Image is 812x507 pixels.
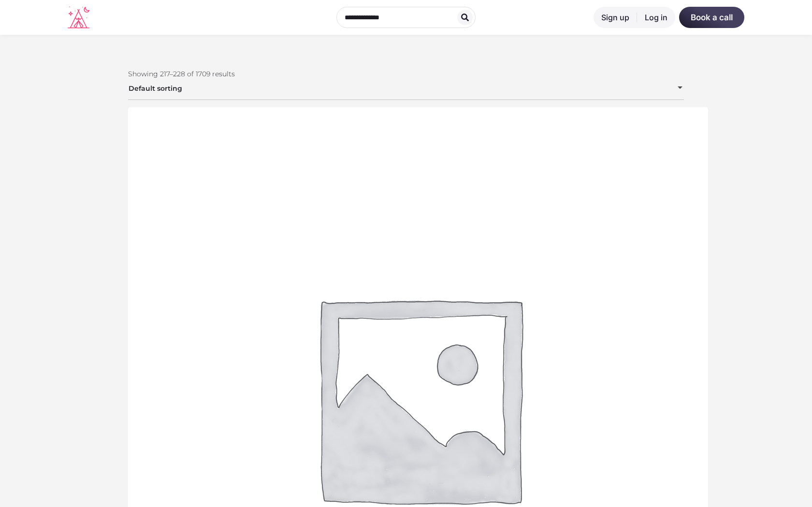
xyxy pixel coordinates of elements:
a: Book a call [679,7,744,28]
a: Log in [637,7,675,28]
span: Default sorting [128,77,684,100]
p: Showing 217–228 of 1709 results [128,69,684,79]
a: Sign up [594,7,637,28]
